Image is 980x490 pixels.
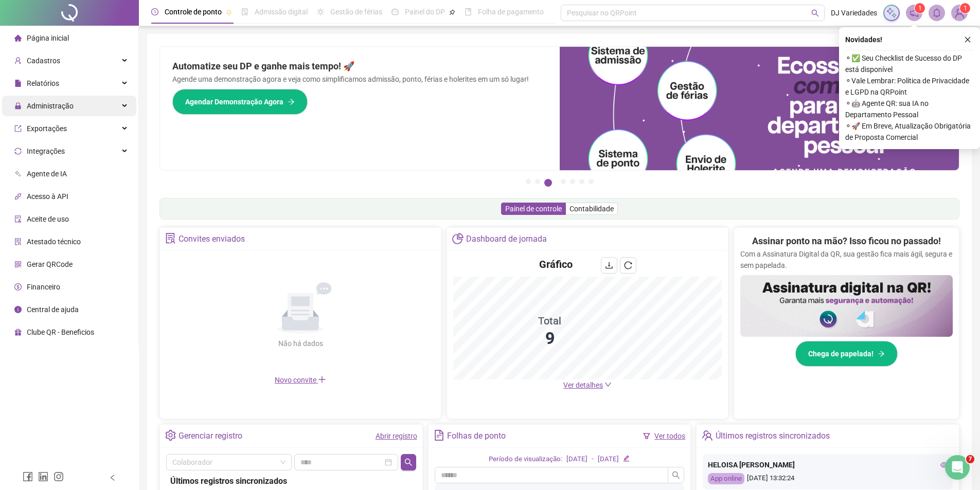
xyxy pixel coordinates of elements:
[708,473,744,485] div: App online
[566,454,587,465] div: [DATE]
[14,102,22,110] span: lock
[241,8,248,15] span: file-done
[945,455,970,480] iframe: Intercom live chat
[964,36,971,43] span: close
[165,430,176,441] span: setting
[404,458,413,466] span: search
[624,261,632,269] span: reload
[330,8,382,16] span: Gestão de férias
[915,3,925,13] sup: 1
[14,238,22,245] span: solution
[539,257,573,271] h4: Gráfico
[716,427,830,445] div: Últimos registros sincronizados
[952,5,967,21] img: 88163
[27,124,67,133] span: Exportações
[27,305,79,314] span: Central de ajuda
[478,8,544,16] span: Folha de pagamento
[740,275,953,337] img: banner%2F02c71560-61a6-44d4-94b9-c8ab97240462.png
[605,261,613,269] span: download
[38,471,48,482] span: linkedin
[14,34,22,42] span: home
[708,473,948,485] div: [DATE] 13:32:24
[465,8,472,15] span: book
[563,381,603,389] span: Ver detalhes
[185,96,283,107] span: Agendar Demonstração Agora
[27,328,94,336] span: Clube QR - Beneficios
[579,179,584,184] button: 6
[940,461,948,468] span: eye
[589,179,594,184] button: 7
[14,125,22,132] span: export
[708,459,948,470] div: HELOISA [PERSON_NAME]
[14,80,22,87] span: file
[253,338,348,349] div: Não há dados
[172,59,547,74] h2: Automatize seu DP e ganhe mais tempo! 🚀
[544,179,552,187] button: 3
[27,283,60,291] span: Financeiro
[604,381,612,388] span: down
[489,454,562,465] div: Período de visualização:
[570,179,575,184] button: 5
[14,215,22,223] span: audit
[226,9,232,15] span: pushpin
[964,5,967,12] span: 1
[932,8,941,17] span: bell
[165,8,222,16] span: Controle de ponto
[14,283,22,291] span: dollar
[447,427,506,445] div: Folhas de ponto
[845,52,974,75] span: ⚬ ✅ Seu Checklist de Sucesso do DP está disponível
[526,179,531,184] button: 1
[27,260,73,268] span: Gerar QRCode
[14,329,22,336] span: gift
[54,471,64,482] span: instagram
[449,9,455,15] span: pushpin
[172,89,308,115] button: Agendar Demonstração Agora
[561,179,566,184] button: 4
[27,147,65,155] span: Integrações
[569,205,614,213] span: Contabilidade
[563,381,612,389] a: Ver detalhes down
[23,471,33,482] span: facebook
[14,148,22,155] span: sync
[466,230,547,248] div: Dashboard de jornada
[845,75,974,98] span: ⚬ Vale Lembrar: Política de Privacidade e LGPD na QRPoint
[27,192,68,201] span: Acesso à API
[654,432,685,440] a: Ver todos
[960,3,970,13] sup: Atualize o seu contato no menu Meus Dados
[376,432,417,440] a: Abrir registro
[752,234,941,248] h2: Assinar ponto na mão? Isso ficou no passado!
[318,375,326,384] span: plus
[535,179,540,184] button: 2
[165,233,176,244] span: solution
[27,170,67,178] span: Agente de IA
[831,7,877,19] span: DJ Variedades
[918,5,922,12] span: 1
[170,475,412,487] div: Últimos registros sincronizados
[643,432,650,440] span: filter
[391,8,399,15] span: dashboard
[740,248,953,271] p: Com a Assinatura Digital da QR, sua gestão fica mais ágil, segura e sem papelada.
[560,47,959,170] img: banner%2Fd57e337e-a0d3-4837-9615-f134fc33a8e6.png
[808,348,874,359] span: Chega de papelada!
[592,454,594,465] div: -
[886,7,897,19] img: sparkle-icon.fc2bf0ac1784a2077858766a79e2daf3.svg
[179,427,242,445] div: Gerenciar registro
[255,8,308,16] span: Admissão digital
[672,471,680,479] span: search
[179,230,245,248] div: Convites enviados
[172,74,547,85] p: Agende uma demonstração agora e veja como simplificamos admissão, ponto, férias e holerites em um...
[452,233,463,244] span: pie-chart
[109,474,116,481] span: left
[505,205,562,213] span: Painel de controle
[14,57,22,64] span: user-add
[405,8,445,16] span: Painel do DP
[151,8,158,15] span: clock-circle
[275,376,326,384] span: Novo convite
[14,261,22,268] span: qrcode
[845,98,974,120] span: ⚬ 🤖 Agente QR: sua IA no Departamento Pessoal
[878,350,885,357] span: arrow-right
[811,9,819,17] span: search
[27,34,69,42] span: Página inicial
[845,34,882,45] span: Novidades !
[14,193,22,200] span: api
